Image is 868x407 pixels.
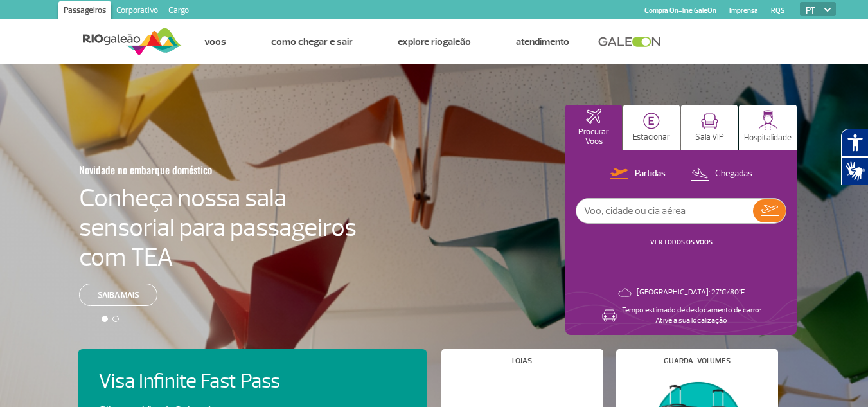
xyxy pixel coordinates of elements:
a: Atendimento [516,35,569,48]
button: Abrir recursos assistivos. [841,129,868,157]
p: [GEOGRAPHIC_DATA]: 27°C/80°F [637,287,745,298]
button: Hospitalidade [739,105,797,150]
p: Chegadas [715,168,752,180]
a: Passageiros [58,1,111,22]
a: Saiba mais [79,284,157,306]
p: Partidas [635,168,666,180]
a: Compra On-line GaleOn [644,6,716,15]
input: Voo, cidade ou cia aérea [576,199,753,223]
a: Explore RIOgaleão [398,35,471,48]
button: Procurar Voos [565,105,622,150]
button: VER TODOS OS VOOS [646,237,716,248]
p: Hospitalidade [744,133,792,143]
button: Estacionar [623,105,680,150]
img: airplaneHomeActive.svg [586,109,601,124]
img: hospitality.svg [758,110,778,130]
h4: Guarda-volumes [664,357,731,365]
img: carParkingHome.svg [643,113,660,129]
div: Plugin de acessibilidade da Hand Talk. [841,129,868,185]
a: Corporativo [111,1,163,22]
a: Cargo [163,1,194,22]
p: Tempo estimado de deslocamento de carro: Ative a sua localização [622,305,761,326]
a: Imprensa [729,6,758,15]
button: Sala VIP [681,105,738,150]
button: Abrir tradutor de língua de sinais. [841,157,868,185]
a: RQS [771,6,785,15]
h4: Lojas [512,357,532,365]
button: Partidas [607,166,669,183]
p: Procurar Voos [572,127,616,147]
img: vipRoom.svg [701,113,718,129]
h4: Conheça nossa sala sensorial para passageiros com TEA [79,183,357,272]
a: Voos [204,35,226,48]
a: VER TODOS OS VOOS [650,238,713,246]
h4: Visa Infinite Fast Pass [98,370,303,393]
h3: Novidade no embarque doméstico [79,156,294,183]
p: Estacionar [633,132,670,142]
a: Como chegar e sair [271,35,353,48]
p: Sala VIP [695,132,724,142]
button: Chegadas [687,166,756,183]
